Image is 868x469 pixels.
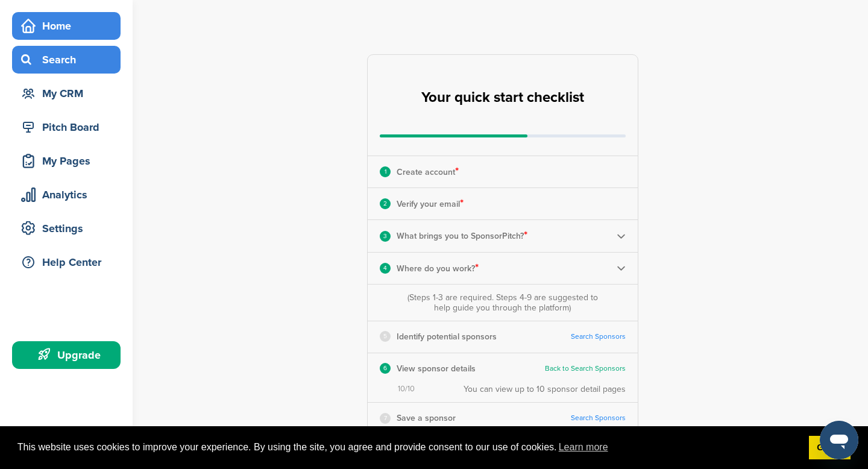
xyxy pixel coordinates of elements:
a: Help Center [12,248,121,276]
img: Checklist arrow 2 [617,263,626,272]
a: Settings [12,215,121,242]
h2: Your quick start checklist [421,84,584,111]
div: 3 [380,231,391,242]
div: 1 [380,166,391,177]
div: Help Center [18,251,121,273]
div: Search [18,49,121,71]
p: Identify potential sponsors [397,329,497,344]
a: Search [12,46,121,74]
span: This website uses cookies to improve your experience. By using the site, you agree and provide co... [17,438,799,456]
a: Pitch Board [12,113,121,141]
p: Save a sponsor [397,411,456,426]
div: Settings [18,218,121,239]
div: Upgrade [18,344,121,366]
a: My CRM [12,80,121,107]
a: Upgrade [12,341,121,369]
div: 5 [380,331,391,342]
p: Verify your email [397,196,464,212]
a: Back to Search Sponsors [545,364,626,373]
div: Pitch Board [18,116,121,138]
div: My CRM [18,83,121,104]
p: Where do you work? [397,260,479,276]
a: Analytics [12,181,121,209]
a: Home [12,12,121,40]
a: Search Sponsors [571,332,626,341]
span: 10/10 [398,384,415,394]
div: You can view up to 10 sponsor detail pages [464,384,626,394]
div: 2 [380,198,391,209]
div: My Pages [18,150,121,172]
p: What brings you to SponsorPitch? [397,228,527,244]
a: Search Sponsors [571,414,626,423]
p: View sponsor details [397,361,476,376]
div: Home [18,15,121,37]
iframe: Button to launch messaging window [820,421,858,459]
div: 7 [380,413,391,424]
div: 4 [380,263,391,274]
p: Create account [397,164,459,180]
div: (Steps 1-3 are required. Steps 4-9 are suggested to help guide you through the platform) [404,292,601,313]
a: learn more about cookies [557,438,610,456]
div: 6 [380,363,391,374]
a: My Pages [12,147,121,175]
a: dismiss cookie message [809,436,851,460]
img: Checklist arrow 2 [617,231,626,241]
div: Analytics [18,184,121,206]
